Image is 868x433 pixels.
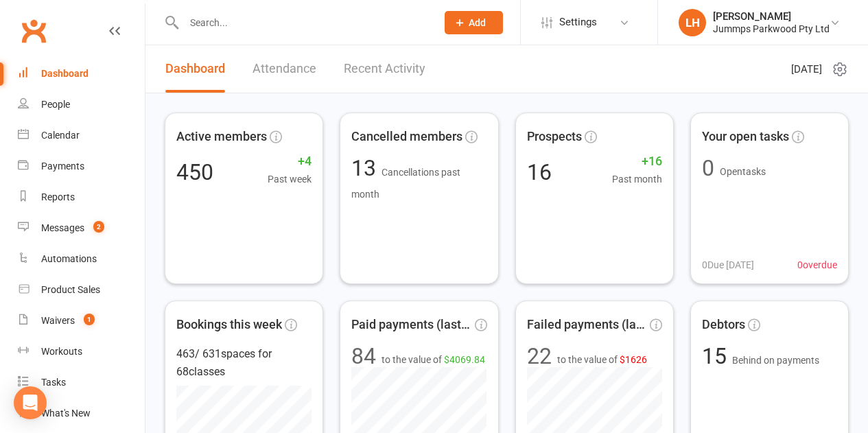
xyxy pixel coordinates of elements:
[18,336,145,367] a: Workouts
[527,315,647,335] span: Failed payments (last 30d)
[351,155,382,181] span: 13
[18,274,145,305] a: Product Sales
[351,167,460,200] span: Cancellations past month
[41,284,100,295] div: Product Sales
[351,345,376,367] div: 84
[41,191,75,202] div: Reports
[713,23,830,35] div: Jummps Parkwood Pty Ltd
[797,257,837,272] span: 0 overdue
[791,61,822,78] span: [DATE]
[18,182,145,213] a: Reports
[18,120,145,151] a: Calendar
[41,408,91,419] div: What's New
[720,166,766,177] span: Open tasks
[41,377,66,388] div: Tasks
[41,346,82,357] div: Workouts
[18,213,145,244] a: Messages 2
[612,172,662,187] span: Past month
[18,305,145,336] a: Waivers 1
[527,161,552,183] div: 16
[84,314,95,325] span: 1
[527,345,552,367] div: 22
[679,9,706,36] div: LH
[612,152,662,172] span: +16
[176,161,213,183] div: 450
[559,7,597,38] span: Settings
[41,130,80,141] div: Calendar
[16,14,51,48] a: Clubworx
[41,222,84,233] div: Messages
[702,343,732,369] span: 15
[41,68,89,79] div: Dashboard
[18,398,145,429] a: What's New
[268,172,312,187] span: Past week
[176,315,282,335] span: Bookings this week
[445,11,503,34] button: Add
[253,45,316,93] a: Attendance
[351,127,462,147] span: Cancelled members
[18,244,145,274] a: Automations
[165,45,225,93] a: Dashboard
[14,386,47,419] div: Open Intercom Messenger
[18,367,145,398] a: Tasks
[18,151,145,182] a: Payments
[702,157,714,179] div: 0
[702,315,745,335] span: Debtors
[41,99,70,110] div: People
[702,257,754,272] span: 0 Due [DATE]
[382,352,485,367] span: to the value of
[557,352,647,367] span: to the value of
[41,253,97,264] div: Automations
[18,89,145,120] a: People
[444,354,485,365] span: $4069.84
[713,10,830,23] div: [PERSON_NAME]
[702,127,789,147] span: Your open tasks
[180,13,427,32] input: Search...
[620,354,647,365] span: $1626
[41,161,84,172] div: Payments
[732,355,819,366] span: Behind on payments
[344,45,425,93] a: Recent Activity
[469,17,486,28] span: Add
[93,221,104,233] span: 2
[41,315,75,326] div: Waivers
[351,315,471,335] span: Paid payments (last 7d)
[176,345,312,380] div: 463 / 631 spaces for 68 classes
[176,127,267,147] span: Active members
[268,152,312,172] span: +4
[527,127,582,147] span: Prospects
[18,58,145,89] a: Dashboard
